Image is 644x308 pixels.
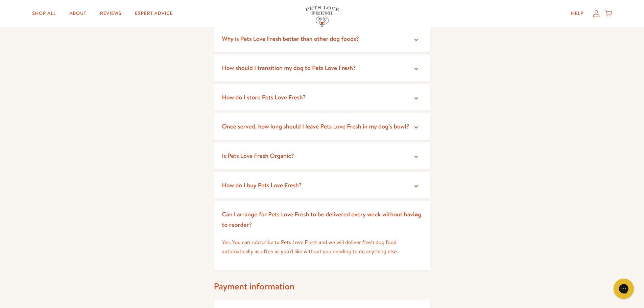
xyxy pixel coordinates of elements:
summary: How should I transition my dog to Pets Love Fresh? [214,55,430,81]
iframe: Gorgias live chat messenger [610,276,637,301]
a: About [64,7,92,20]
span: Why is Pets Love Fresh better than other dog foods? [222,34,359,43]
img: Pets Love Fresh [305,6,339,27]
summary: Why is Pets Love Fresh better than other dog foods? [214,26,430,52]
p: Yes. You can subscribe to Pets Love Fresh and we will deliver fresh dog food automatically as oft... [222,238,422,256]
summary: How do I buy Pets Love Fresh? [214,172,430,199]
span: Once served, how long should I leave Pets Love Fresh in my dog’s bowl? [222,122,409,131]
summary: Is Pets Love Fresh Organic? [214,143,430,169]
a: Expert Advice [129,7,178,20]
span: How do I store Pets Love Fresh? [222,93,306,101]
a: Shop All [27,7,61,20]
a: Reviews [95,7,127,20]
a: Help [566,7,589,20]
summary: Can I arrange for Pets Love Fresh to be delivered every week without having to reorder? [214,201,430,238]
span: How should I transition my dog to Pets Love Fresh? [222,64,356,72]
summary: How do I store Pets Love Fresh? [214,84,430,111]
summary: Once served, how long should I leave Pets Love Fresh in my dog’s bowl? [214,113,430,140]
span: Is Pets Love Fresh Organic? [222,151,294,160]
span: Can I arrange for Pets Love Fresh to be delivered every week without having to reorder? [222,210,421,229]
span: How do I buy Pets Love Fresh? [222,181,302,189]
h2: Payment information [214,281,430,292]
